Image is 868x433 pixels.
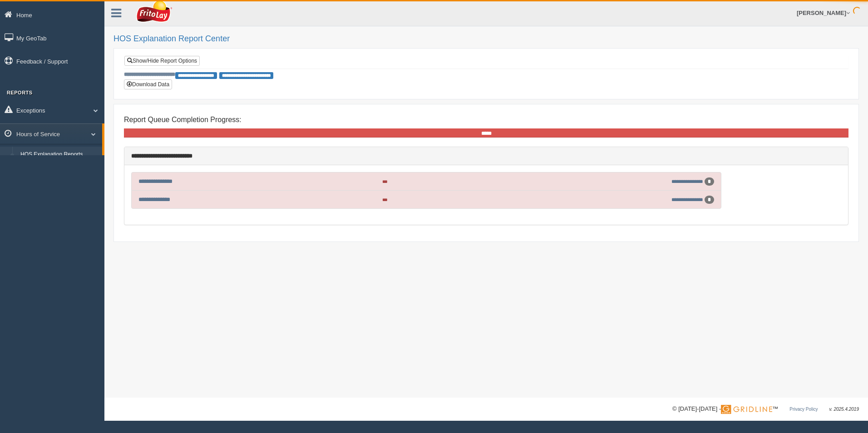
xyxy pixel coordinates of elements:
span: v. 2025.4.2019 [829,407,859,412]
a: HOS Explanation Reports [16,147,102,163]
img: Gridline [721,405,772,414]
h2: HOS Explanation Report Center [113,34,859,44]
div: © [DATE]-[DATE] - ™ [672,404,859,414]
a: Show/Hide Report Options [124,56,200,66]
h4: Report Queue Completion Progress: [124,116,848,124]
a: Privacy Policy [789,407,818,412]
button: Download Data [124,79,172,89]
